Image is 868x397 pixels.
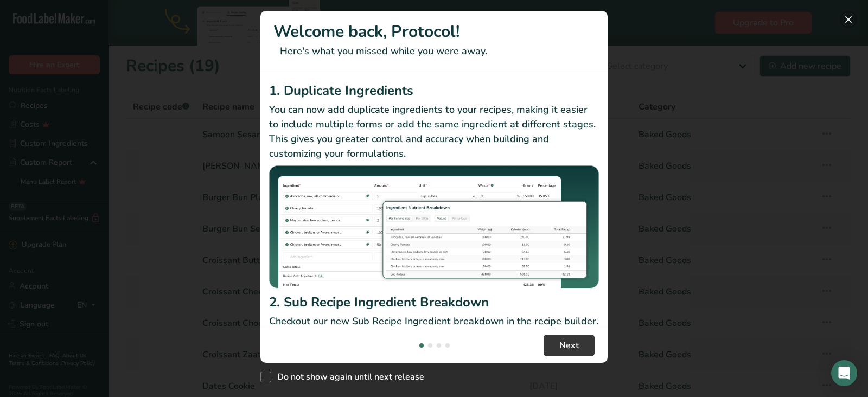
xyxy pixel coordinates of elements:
[269,165,599,289] img: Duplicate Ingredients
[831,360,857,386] div: Open Intercom Messenger
[269,103,599,161] p: You can now add duplicate ingredients to your recipes, making it easier to include multiple forms...
[273,44,595,59] p: Here's what you missed while you were away.
[269,292,599,312] h2: 2. Sub Recipe Ingredient Breakdown
[269,314,599,358] p: Checkout our new Sub Recipe Ingredient breakdown in the recipe builder. You can now see your Reci...
[559,339,579,352] span: Next
[271,372,424,382] span: Do not show again until next release
[269,81,599,100] h2: 1. Duplicate Ingredients
[544,335,595,356] button: Next
[273,20,595,44] h1: Welcome back, Protocol!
